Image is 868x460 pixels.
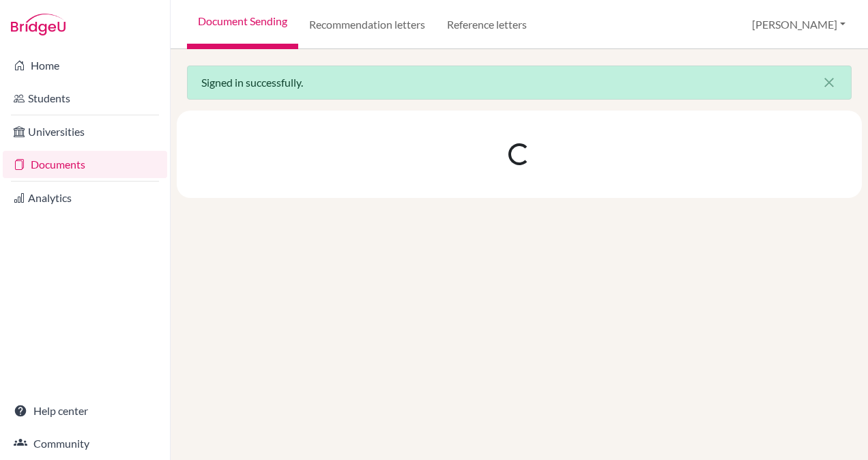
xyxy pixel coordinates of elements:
[3,151,167,178] a: Documents
[11,14,66,35] img: Bridge-U
[3,85,167,112] a: Students
[821,74,837,91] i: close
[3,397,167,425] a: Help center
[746,12,852,38] button: [PERSON_NAME]
[807,66,851,99] button: Close
[3,184,167,212] a: Analytics
[3,430,167,457] a: Community
[3,118,167,145] a: Universities
[187,66,852,100] div: Signed in successfully.
[3,52,167,79] a: Home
